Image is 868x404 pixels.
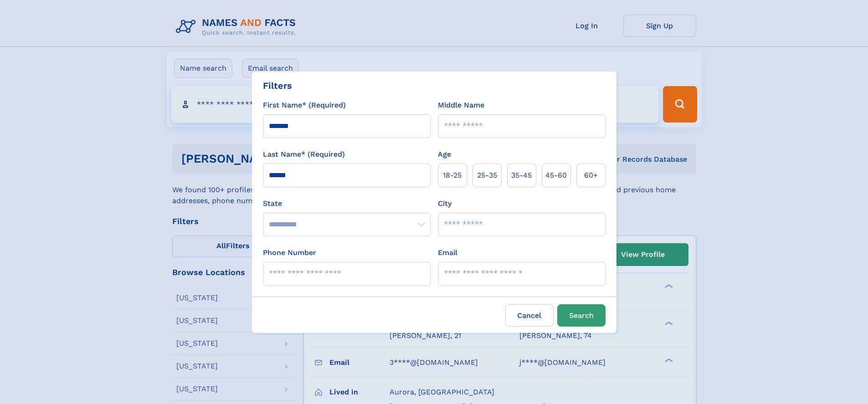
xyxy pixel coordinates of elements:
[263,100,346,111] label: First Name* (Required)
[438,247,457,258] label: Email
[263,79,292,92] div: Filters
[557,304,606,327] button: Search
[477,170,497,181] span: 25‑35
[263,149,345,160] label: Last Name* (Required)
[438,198,452,209] label: City
[443,170,462,181] span: 18‑25
[438,149,451,160] label: Age
[263,198,431,209] label: State
[263,247,316,258] label: Phone Number
[584,170,598,181] span: 60+
[438,100,484,111] label: Middle Name
[511,170,532,181] span: 35‑45
[545,170,567,181] span: 45‑60
[505,304,554,327] label: Cancel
